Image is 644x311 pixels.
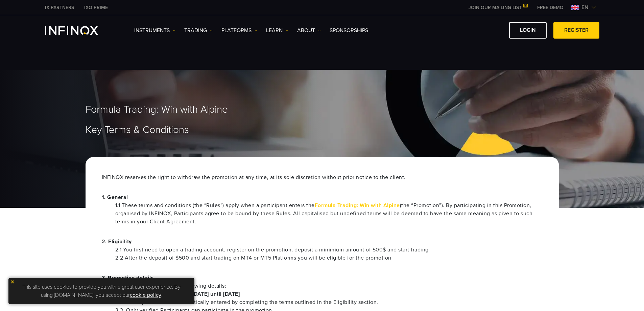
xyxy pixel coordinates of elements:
li: 3.2. Participants will be automatically entered by completing the terms outlined in the Eligibili... [115,298,543,306]
h1: Key Terms & Conditions [86,125,559,135]
a: ABOUT [297,26,321,35]
a: REGISTER [553,22,599,39]
strong: [DATE] until [DATE] [192,291,240,297]
a: Formula Trading: Win with Alpine [315,202,400,209]
a: PLATFORMS [221,26,258,35]
p: 2. Eligibility [102,238,543,246]
a: INFINOX [40,4,79,11]
a: SPONSORSHIPS [330,26,368,35]
span: Formula Trading: Win with Alpine [86,104,228,116]
a: LOGIN [509,22,547,39]
a: INFINOX Logo [45,26,114,35]
a: INFINOX MENU [532,4,569,11]
a: TRADING [184,26,213,35]
p: 3. Promotion details [102,274,543,290]
p: 1. General [102,193,543,201]
ul: INFINOX reserves the right to withdraw the promotion at any time, at its sole discretion without ... [102,173,543,181]
a: Learn [266,26,289,35]
a: JOIN OUR MAILING LIST [463,5,532,10]
img: yellow close icon [10,280,15,284]
li: 2.2 After the deposit of $500 and start trading on MT4 or MT5 Platforms you will be eligible for ... [115,254,543,262]
a: Instruments [134,26,176,35]
a: INFINOX [79,4,113,11]
span: en [579,3,591,12]
span: This Promotion is subject to the following details: [102,282,543,290]
li: 1.1 These terms and conditions (the “Rules”) apply when a participant enters the (the “Promotion”... [115,201,543,226]
li: 2.1 You first need to open a trading account, register on the promotion, deposit a minimium amoun... [115,246,543,254]
li: 3.1. The Promotion will start on [115,290,543,298]
p: This site uses cookies to provide you with a great user experience. By using [DOMAIN_NAME], you a... [12,281,191,301]
a: cookie policy [130,292,161,298]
